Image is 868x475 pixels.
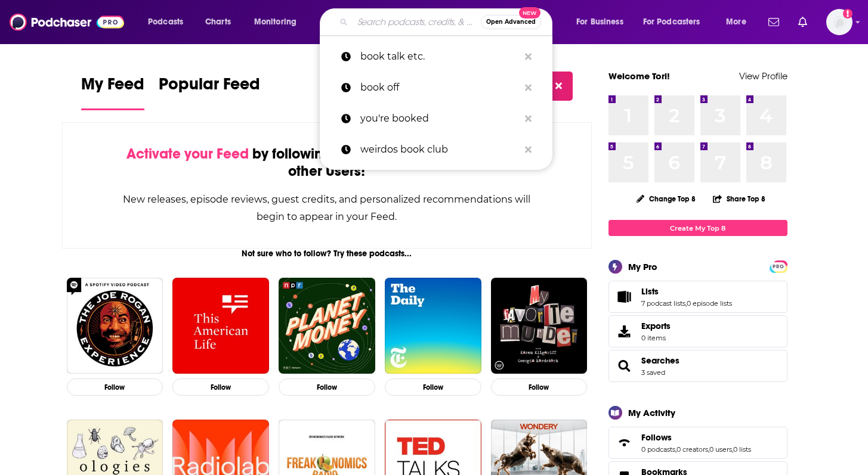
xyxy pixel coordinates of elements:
span: My Feed [81,74,144,101]
button: open menu [246,13,312,32]
span: New [519,7,540,18]
span: For Business [576,14,623,30]
span: Follows [608,427,787,459]
span: , [732,445,733,454]
div: Search podcasts, credits, & more... [331,8,564,36]
span: Open Advanced [486,19,536,25]
span: Podcasts [148,14,183,30]
img: The Joe Rogan Experience [67,278,163,374]
button: Follow [491,378,588,396]
div: New releases, episode reviews, guest credits, and personalized recommendations will begin to appe... [122,191,532,225]
a: Show notifications dropdown [793,12,812,32]
a: you're booked [320,103,552,134]
img: My Favorite Murder with Karen Kilgariff and Georgia Hardstark [491,278,588,374]
a: Follows [641,432,751,443]
p: book off [360,72,519,103]
a: Popular Feed [159,74,260,110]
a: Lists [641,286,732,297]
img: User Profile [826,9,852,35]
a: Show notifications dropdown [764,12,784,32]
div: by following Podcasts, Creators, Lists, and other Users! [122,145,532,180]
button: open menu [635,13,718,32]
span: More [726,14,746,30]
a: 0 podcasts [641,445,675,454]
button: Follow [172,378,269,396]
span: Searches [608,350,787,382]
button: Show profile menu [826,9,852,35]
a: Welcome Tori! [608,70,670,82]
svg: Add a profile image [843,9,852,18]
a: 0 lists [733,445,751,454]
button: Open AdvancedNew [481,15,541,29]
span: For Podcasters [643,14,700,30]
p: you're booked [360,103,519,134]
span: 0 items [641,334,671,342]
div: My Pro [628,261,657,272]
span: Monitoring [254,14,296,30]
button: Share Top 8 [712,187,766,210]
span: Exports [641,321,671,331]
p: book talk etc. [360,41,519,72]
a: My Feed [81,74,144,110]
div: My Activity [628,407,675,418]
span: Exports [613,323,637,340]
span: , [675,445,677,454]
span: , [708,445,709,454]
span: , [685,299,687,308]
a: book off [320,72,552,103]
button: Change Top 8 [629,191,703,206]
a: Charts [197,13,238,32]
a: PRO [771,262,786,271]
a: 3 saved [641,368,665,377]
img: Planet Money [279,278,375,374]
a: Searches [613,358,637,374]
a: Lists [613,288,637,305]
span: Lists [608,281,787,313]
img: Podchaser - Follow, Share and Rate Podcasts [10,11,124,33]
a: 7 podcast lists [641,299,685,308]
a: Searches [641,355,679,366]
a: 0 users [709,445,732,454]
button: open menu [568,13,638,32]
a: Create My Top 8 [608,220,787,236]
a: 0 episode lists [687,299,732,308]
span: Activate your Feed [126,145,249,163]
span: Popular Feed [159,74,260,101]
p: weirdos book club [360,134,519,165]
a: weirdos book club [320,134,552,165]
span: Charts [205,14,231,30]
input: Search podcasts, credits, & more... [353,13,481,32]
button: open menu [718,13,761,32]
button: Follow [279,378,375,396]
span: Logged in as torisims [826,9,852,35]
a: View Profile [739,70,787,82]
a: book talk etc. [320,41,552,72]
button: open menu [140,13,199,32]
button: Follow [385,378,481,396]
button: Follow [67,378,163,396]
a: Follows [613,434,637,451]
span: Follows [641,432,672,443]
span: PRO [771,262,786,271]
div: Not sure who to follow? Try these podcasts... [62,249,592,259]
a: 0 creators [677,445,708,454]
a: Exports [608,315,787,347]
img: The Daily [385,278,481,374]
img: This American Life [172,278,269,374]
span: Lists [641,286,659,297]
